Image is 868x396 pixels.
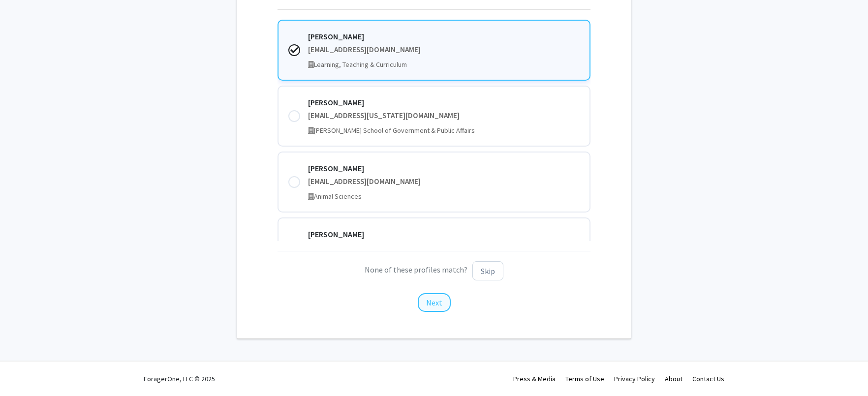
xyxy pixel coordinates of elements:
div: [EMAIL_ADDRESS][DOMAIN_NAME] [308,44,580,56]
a: About [665,374,682,383]
a: Press & Media [513,374,556,383]
a: Privacy Policy [614,374,655,383]
iframe: Chat [7,352,42,389]
div: [PERSON_NAME] [308,162,580,174]
p: None of these profiles match? [278,261,591,280]
div: [PERSON_NAME] [308,30,580,42]
span: Animal Sciences [314,192,362,201]
span: Learning, Teaching & Curriculum [314,60,407,69]
a: Contact Us [692,374,724,383]
div: [PERSON_NAME] [308,228,580,240]
button: Skip [472,261,503,280]
div: [EMAIL_ADDRESS][DOMAIN_NAME] [308,176,580,187]
button: Next [418,293,451,312]
a: Terms of Use [565,374,604,383]
div: [EMAIL_ADDRESS][US_STATE][DOMAIN_NAME] [308,110,580,122]
div: [PERSON_NAME] [308,96,580,108]
div: ForagerOne, LLC © 2025 [144,362,215,396]
span: [PERSON_NAME] School of Government & Public Affairs [314,126,475,135]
